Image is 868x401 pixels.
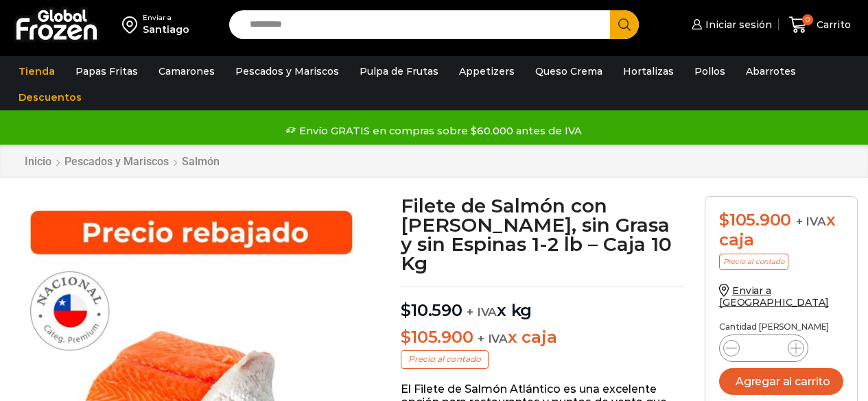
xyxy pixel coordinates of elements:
span: $ [401,300,411,320]
p: x kg [401,287,684,321]
p: x caja [401,328,684,348]
bdi: 10.590 [401,300,462,320]
span: 0 [802,14,813,25]
a: Pescados y Mariscos [64,155,169,168]
span: $ [401,327,411,347]
h1: Filete de Salmón con [PERSON_NAME], sin Grasa y sin Espinas 1-2 lb – Caja 10 Kg [401,196,684,273]
img: address-field-icon.svg [122,13,143,36]
span: + IVA [478,332,508,345]
a: Tienda [12,58,62,84]
a: Hortalizas [616,58,681,84]
div: Santiago [143,23,189,36]
a: Papas Fritas [69,58,145,84]
a: 0 Carrito [786,9,854,41]
span: $ [719,210,729,230]
a: Enviar a [GEOGRAPHIC_DATA] [719,284,829,308]
span: Iniciar sesión [702,18,772,32]
a: Salmón [181,155,220,168]
p: Precio al contado [719,254,788,270]
span: Carrito [813,18,851,32]
a: Pulpa de Frutas [353,58,445,84]
span: + IVA [467,305,497,319]
input: Product quantity [751,339,777,358]
span: + IVA [796,215,826,228]
a: Abarrotes [739,58,803,84]
a: Camarones [152,58,222,84]
a: Pescados y Mariscos [228,58,346,84]
a: Queso Crema [528,58,609,84]
bdi: 105.900 [719,210,791,230]
bdi: 105.900 [401,327,473,347]
a: Inicio [24,155,52,168]
a: Descuentos [12,84,89,110]
nav: Breadcrumb [24,155,220,168]
a: Appetizers [452,58,521,84]
button: Search button [610,10,639,39]
p: Precio al contado [401,350,489,368]
p: Cantidad [PERSON_NAME] [719,322,843,332]
a: Pollos [688,58,732,84]
a: Iniciar sesión [688,11,772,38]
div: Enviar a [143,13,189,23]
div: x caja [719,210,843,250]
button: Agregar al carrito [719,368,843,395]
